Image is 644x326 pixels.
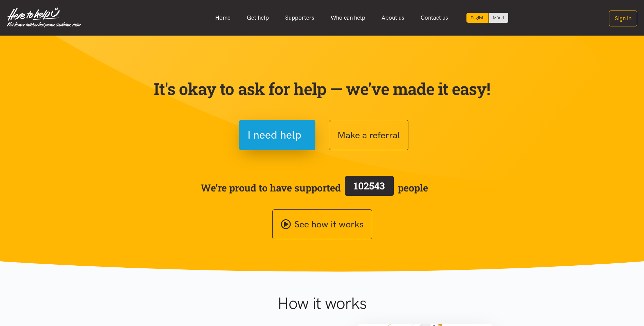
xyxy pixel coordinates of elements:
[201,175,428,201] span: We’re proud to have supported people
[277,11,323,25] a: Supporters
[412,11,456,25] a: Contact us
[207,11,239,25] a: Home
[7,7,81,28] img: Home
[247,126,301,144] span: I need help
[609,11,637,26] button: Sign in
[323,11,373,25] a: Who can help
[211,293,433,313] h1: How it works
[341,175,398,201] a: 102543
[152,79,492,99] p: It's okay to ask for help — we've made it easy!
[329,120,408,150] button: Make a referral
[239,120,315,150] button: I need help
[239,11,277,25] a: Get help
[489,13,508,23] a: Switch to Te Reo Māori
[272,209,372,240] a: See how it works
[466,13,509,23] div: Language toggle
[373,11,412,25] a: About us
[354,179,385,192] span: 102543
[466,13,489,23] div: Current language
